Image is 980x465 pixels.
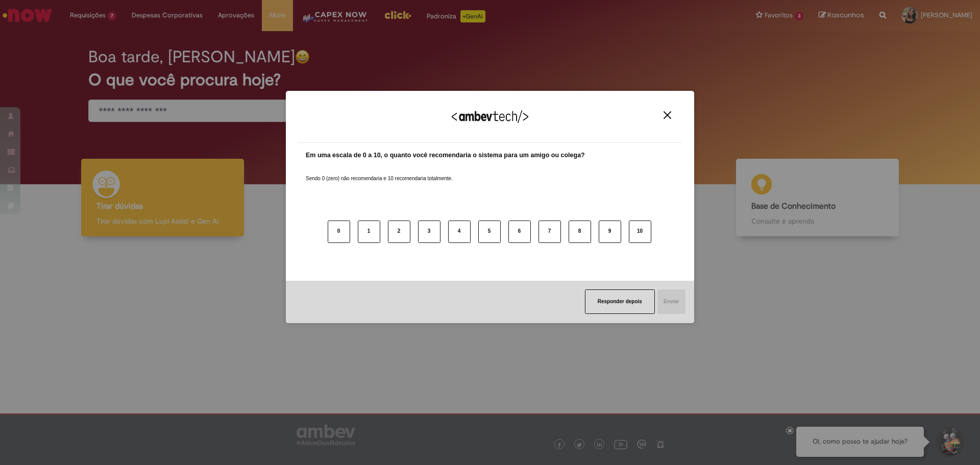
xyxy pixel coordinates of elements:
label: Sendo 0 (zero) não recomendaria e 10 recomendaria totalmente. [306,163,453,182]
button: 7 [538,221,561,243]
button: 6 [508,221,531,243]
button: 5 [478,221,501,243]
button: Close [660,111,674,119]
button: Responder depois [585,289,655,314]
button: 9 [599,221,621,243]
img: Close [664,111,671,119]
button: 2 [388,221,410,243]
button: 4 [448,221,471,243]
img: Logo Ambevtech [452,110,528,123]
button: 8 [569,221,591,243]
button: 3 [418,221,440,243]
button: 0 [328,221,350,243]
button: 10 [629,221,651,243]
button: 1 [358,221,380,243]
label: Em uma escala de 0 a 10, o quanto você recomendaria o sistema para um amigo ou colega? [306,151,585,160]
